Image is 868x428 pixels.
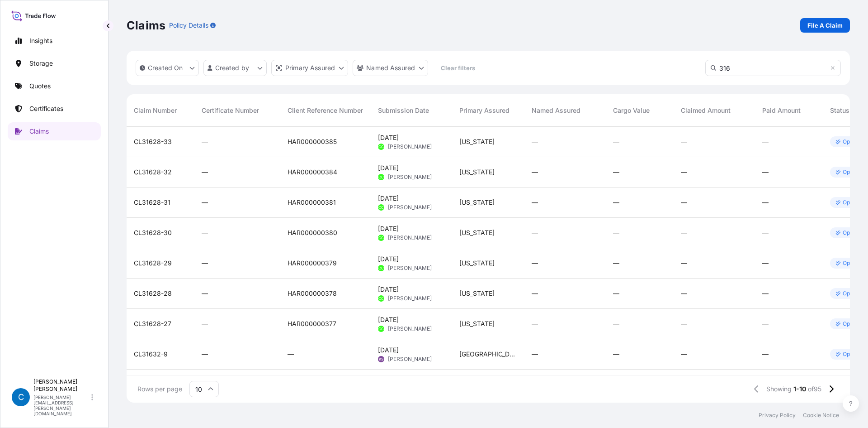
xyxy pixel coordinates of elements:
[134,198,170,207] span: CL31628-31
[378,133,399,142] span: [DATE]
[288,259,337,268] span: HAR000000379
[134,350,168,359] span: CL31632-9
[459,319,495,328] span: [US_STATE]
[378,173,384,182] span: CC
[202,259,208,268] span: —
[433,61,483,75] button: Clear filters
[8,100,101,118] a: Certificates
[459,198,495,207] span: [US_STATE]
[148,63,183,72] p: Created On
[532,289,538,298] span: —
[378,255,399,264] span: [DATE]
[378,264,384,273] span: CC
[441,63,475,72] p: Clear filters
[681,228,687,237] span: —
[378,233,384,242] span: CC
[532,259,538,268] span: —
[705,60,841,76] input: Search Claim Number
[353,60,428,76] button: cargoOwner Filter options
[202,137,208,146] span: —
[134,137,172,146] span: CL31628-33
[378,294,384,303] span: CC
[459,289,495,298] span: [US_STATE]
[613,289,619,298] span: —
[202,228,208,237] span: —
[8,32,101,50] a: Insights
[288,106,363,115] span: Client Reference Number
[843,260,857,267] p: Open
[388,264,432,272] span: [PERSON_NAME]
[271,60,348,76] button: distributor Filter options
[459,350,517,359] span: [GEOGRAPHIC_DATA]
[378,194,399,203] span: [DATE]
[762,289,769,298] span: —
[681,319,687,328] span: —
[388,356,432,363] span: [PERSON_NAME]
[169,21,208,30] p: Policy Details
[378,324,384,333] span: CC
[808,385,821,394] span: of 95
[288,168,337,177] span: HAR000000384
[378,224,399,233] span: [DATE]
[681,137,687,146] span: —
[613,350,619,359] span: —
[681,350,687,359] span: —
[134,228,172,237] span: CL31628-30
[759,412,796,419] a: Privacy Policy
[388,173,432,181] span: [PERSON_NAME]
[388,204,432,211] span: [PERSON_NAME]
[388,295,432,302] span: [PERSON_NAME]
[843,138,857,145] p: Open
[378,285,399,294] span: [DATE]
[134,289,172,298] span: CL31628-28
[202,319,208,328] span: —
[532,168,538,177] span: —
[215,63,250,72] p: Created by
[843,320,857,327] p: Open
[388,234,432,241] span: [PERSON_NAME]
[681,259,687,268] span: —
[613,259,619,268] span: —
[202,289,208,298] span: —
[379,355,383,364] span: KS
[388,143,432,150] span: [PERSON_NAME]
[843,199,857,206] p: Open
[762,168,769,177] span: —
[793,385,806,394] span: 1-10
[8,77,101,95] a: Quotes
[29,104,63,113] p: Certificates
[134,259,172,268] span: CL31628-29
[29,82,51,91] p: Quotes
[202,198,208,207] span: —
[532,350,538,359] span: —
[459,168,495,177] span: [US_STATE]
[807,21,843,30] p: File A Claim
[459,106,509,115] span: Primary Assured
[459,228,495,237] span: [US_STATE]
[288,198,336,207] span: HAR000000381
[202,168,208,177] span: —
[8,54,101,72] a: Storage
[288,319,336,328] span: HAR000000377
[532,228,538,237] span: —
[378,346,399,355] span: [DATE]
[766,385,792,394] span: Showing
[134,168,172,177] span: CL31628-32
[459,137,495,146] span: [US_STATE]
[681,198,687,207] span: —
[288,350,294,359] span: —
[459,259,495,268] span: [US_STATE]
[8,122,101,140] a: Claims
[800,18,850,33] a: File A Claim
[613,228,619,237] span: —
[613,106,650,115] span: Cargo Value
[136,60,199,76] button: createdOn Filter options
[803,412,839,419] a: Cookie Notice
[33,378,90,393] p: [PERSON_NAME] [PERSON_NAME]
[613,319,619,328] span: —
[134,319,171,328] span: CL31628-27
[288,228,337,237] span: HAR000000380
[532,137,538,146] span: —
